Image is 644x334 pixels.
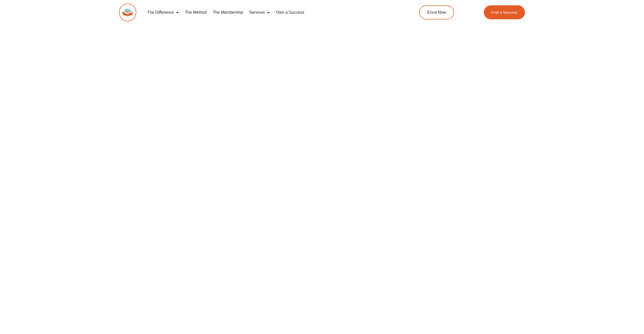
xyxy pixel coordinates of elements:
a: The Membership [210,7,246,18]
a: Services [246,7,273,18]
a: The Difference [144,7,182,18]
a: Own a Success [273,7,307,18]
span: Find a Success [491,10,518,14]
nav: Menu [144,7,396,18]
a: The Method [182,7,209,18]
a: Find a Success [484,5,525,19]
a: Enrol Now [419,5,454,20]
span: Enrol Now [427,10,446,14]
